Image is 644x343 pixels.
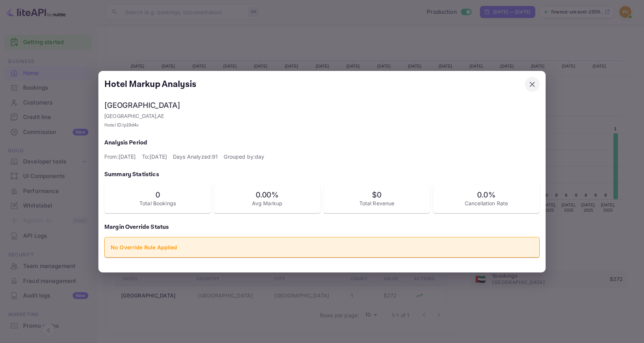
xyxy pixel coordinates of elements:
p: No Override Rule Applied [111,243,533,251]
h5: Hotel Markup Analysis [104,78,196,90]
h6: 0.0 % [439,190,534,199]
p: Avg Markup [220,199,315,207]
h6: $ 0 [329,190,424,199]
p: Hotel ID: lp19d4c [104,122,540,129]
h6: Analysis Period [104,138,540,148]
p: Days Analyzed: 91 [173,153,218,160]
h6: [GEOGRAPHIC_DATA] [104,101,540,110]
h6: Margin Override Status [104,222,540,233]
h6: Summary Statistics [104,169,540,180]
p: From: [DATE] [104,153,136,160]
p: Total Revenue [329,199,424,207]
h6: 0.00 % [220,190,315,199]
p: [GEOGRAPHIC_DATA] , AE [104,113,540,121]
p: Grouped by: day [224,153,264,160]
p: To: [DATE] [142,153,167,160]
h6: 0 [110,190,205,199]
p: Cancellation Rate [439,199,534,207]
p: Total Bookings [110,199,205,207]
